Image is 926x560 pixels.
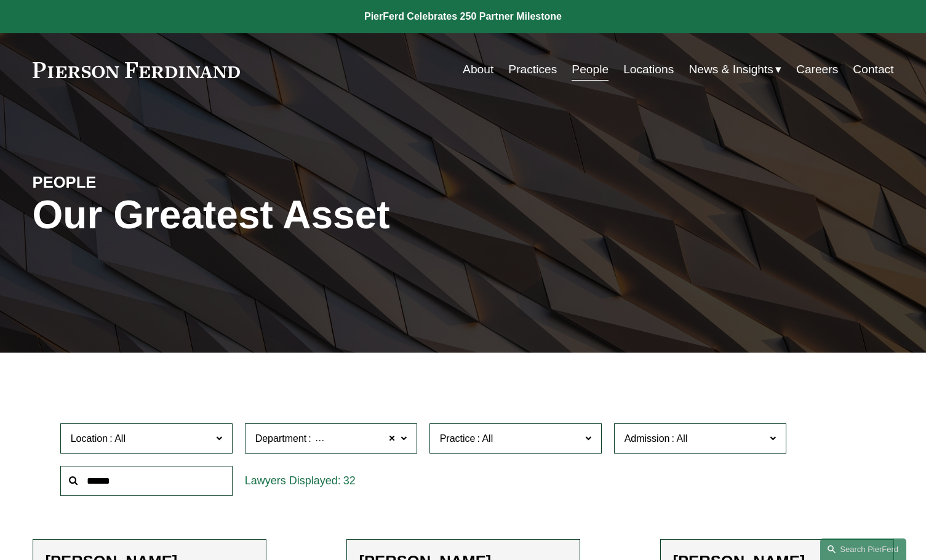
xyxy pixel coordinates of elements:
span: News & Insights [689,59,773,81]
a: Locations [623,58,674,81]
h1: Our Greatest Asset [33,193,607,238]
span: Location [71,433,108,444]
span: Admission [625,433,670,444]
a: People [572,58,609,81]
a: Careers [796,58,838,81]
span: Practice [440,433,476,444]
a: folder dropdown [689,58,781,81]
h4: PEOPLE [33,172,248,192]
a: Contact [853,58,893,81]
a: Search this site [820,538,906,560]
span: 32 [343,474,356,487]
a: Practices [508,58,557,81]
span: Department [255,433,307,444]
a: About [463,58,493,81]
span: Employment, Labor, and Benefits [313,431,458,447]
